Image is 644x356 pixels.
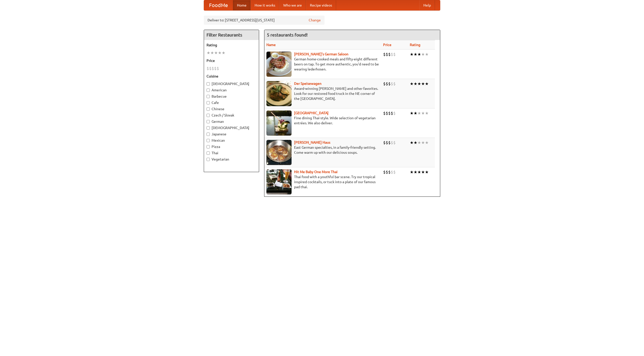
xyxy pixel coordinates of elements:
li: ★ [414,110,417,116]
li: $ [391,169,393,175]
li: ★ [214,50,218,56]
li: $ [393,52,396,57]
label: Czech / Slovak [207,113,256,118]
li: $ [383,81,386,87]
input: Thai [207,151,210,155]
li: ★ [417,52,421,57]
li: $ [386,81,388,87]
input: Barbecue [207,95,210,98]
label: Cafe [207,100,256,105]
input: American [207,89,210,92]
label: Japanese [207,132,256,137]
label: Chinese [207,106,256,111]
li: $ [214,66,217,71]
li: $ [391,52,393,57]
img: satay.jpg [266,110,292,136]
li: ★ [210,50,214,56]
input: Vegetarian [207,158,210,161]
li: ★ [410,110,414,116]
a: Der Speisewagen [294,82,321,86]
input: Cafe [207,101,210,104]
img: babythai.jpg [266,169,292,194]
a: Change [309,18,321,23]
a: FoodMe [204,0,233,10]
a: Home [233,0,251,10]
li: $ [386,169,388,175]
li: $ [386,52,388,57]
li: $ [383,140,386,145]
li: $ [383,110,386,116]
a: Help [419,0,435,10]
li: $ [393,169,396,175]
li: $ [391,140,393,145]
li: ★ [421,169,425,175]
label: German [207,119,256,124]
ng-pluralize: 5 restaurants found! [267,32,308,37]
input: Japanese [207,133,210,136]
li: $ [393,140,396,145]
label: American [207,88,256,93]
li: ★ [414,81,417,87]
li: ★ [421,140,425,145]
img: speisewagen.jpg [266,81,292,106]
li: $ [388,81,391,87]
label: [DEMOGRAPHIC_DATA] [207,81,256,86]
li: ★ [410,52,414,57]
a: [PERSON_NAME]'s German Saloon [294,52,348,56]
h4: Filter Restaurants [204,30,259,40]
p: German home-cooked meals and fifty-eight different beers on tap. To get more authentic, you'd nee... [266,57,379,72]
input: [DEMOGRAPHIC_DATA] [207,126,210,130]
input: German [207,120,210,123]
p: Award-winning [PERSON_NAME] and other favorites. Look for our restored food truck in the NE corne... [266,86,379,101]
li: $ [388,140,391,145]
li: ★ [410,140,414,145]
a: Who we are [279,0,306,10]
li: ★ [425,110,429,116]
li: ★ [207,50,210,56]
label: Vegetarian [207,157,256,162]
li: $ [212,66,214,71]
li: ★ [421,110,425,116]
label: [DEMOGRAPHIC_DATA] [207,125,256,130]
li: $ [209,66,212,71]
a: Name [266,43,276,47]
input: Czech / Slovak [207,114,210,117]
li: $ [383,169,386,175]
li: ★ [410,81,414,87]
a: [GEOGRAPHIC_DATA] [294,111,329,115]
input: Pizza [207,145,210,148]
li: ★ [222,50,225,56]
li: $ [207,66,209,71]
li: ★ [414,140,417,145]
li: ★ [421,81,425,87]
li: ★ [417,81,421,87]
li: ★ [417,110,421,116]
li: $ [393,81,396,87]
h5: Price [207,58,256,63]
li: ★ [425,52,429,57]
li: ★ [417,169,421,175]
li: ★ [410,169,414,175]
input: Mexican [207,139,210,142]
a: Recipe videos [306,0,336,10]
p: East German specialties, in a family-friendly setting. Come warm up with our delicious soups. [266,145,379,155]
h5: Cuisine [207,74,256,79]
a: [PERSON_NAME] Haus [294,140,330,144]
label: Thai [207,150,256,155]
li: ★ [417,140,421,145]
li: $ [393,110,396,116]
a: How it works [251,0,279,10]
label: Barbecue [207,94,256,99]
li: $ [386,110,388,116]
li: $ [217,66,219,71]
li: ★ [218,50,222,56]
p: Thai food with a youthful bar scene. Try our tropical inspired cocktails, or tuck into a plate of... [266,174,379,189]
li: $ [388,110,391,116]
a: Price [383,43,391,47]
input: [DEMOGRAPHIC_DATA] [207,82,210,86]
label: Mexican [207,138,256,143]
input: Chinese [207,107,210,111]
